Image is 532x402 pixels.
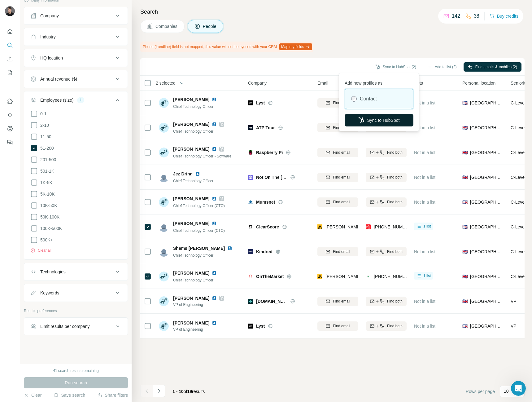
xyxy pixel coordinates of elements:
[53,368,98,373] div: 41 search results remaining
[470,199,503,205] span: [GEOGRAPHIC_DATA]
[140,42,313,52] div: Phone (Landline) field is not mapped, this value will not be synced with your CRM
[24,29,128,44] button: Industry
[387,323,403,329] span: Find both
[159,272,169,281] img: Avatar
[423,273,431,279] span: 1 list
[38,214,59,220] span: 50K-100K
[40,55,63,61] div: HQ location
[248,299,253,304] img: Logo of doxy.me
[256,273,284,280] span: OnTheMarket
[333,125,350,130] span: Find email
[5,24,119,69] div: FinAI says…
[173,171,193,177] span: Jez Dring
[38,145,54,151] span: 51-200
[423,223,431,229] span: 1 list
[256,199,275,205] span: Mumsnet
[470,224,503,230] span: [GEOGRAPHIC_DATA]
[462,149,468,156] span: 🇬🇧
[212,271,217,276] img: LinkedIn logo
[317,173,358,182] button: Find email
[5,137,15,148] button: Feedback
[256,100,265,106] span: Lyst
[172,389,184,394] span: 1 - 10
[462,125,468,131] span: 🇬🇧
[317,321,358,331] button: Find email
[470,249,503,255] span: [GEOGRAPHIC_DATA]
[212,320,217,325] img: LinkedIn logo
[195,171,200,176] img: LinkedIn logo
[212,221,217,226] img: LinkedIn logo
[40,323,90,329] div: Limit results per company
[140,7,525,16] h4: Search
[248,100,253,105] img: Logo of Lyst
[212,196,217,201] img: LinkedIn logo
[511,80,527,86] span: Seniority
[317,98,358,108] button: Find email
[414,249,435,254] span: Not in a list
[414,125,435,130] span: Not in a list
[24,264,128,279] button: Technologies
[511,200,525,205] span: C-Level
[5,24,102,56] div: Hello ☀️​Need help with Sales or Support? We've got you covered!FinAI • [DATE]
[38,168,54,174] span: 501-1K
[40,34,56,40] div: Industry
[256,175,327,180] span: Not On The [GEOGRAPHIC_DATA]
[511,381,526,396] iframe: Intercom live chat
[173,228,225,233] span: Chief Technology Officer (CTO)
[333,199,350,205] span: Find email
[279,43,312,50] button: Map my fields
[490,12,518,20] button: Buy credits
[38,157,56,163] span: 201-500
[5,67,15,78] button: My lists
[414,324,435,329] span: Not in a list
[248,200,253,205] img: Logo of Mumsnet
[173,204,225,208] span: Chief Technology Officer (CTO)
[475,64,517,70] span: Find emails & mobiles (2)
[248,175,253,180] img: Logo of Not On The High Street
[248,125,253,130] img: Logo of ATP Tour
[173,295,209,301] span: [PERSON_NAME]
[256,149,283,156] span: Raspberry Pi
[24,93,128,110] button: Employees (size)1
[77,97,84,103] div: 1
[5,26,15,37] button: Quick start
[109,2,120,14] div: Close
[10,57,36,61] div: FinAI • [DATE]
[155,23,178,29] span: Companies
[248,274,253,279] img: Logo of OnTheMarket
[173,327,219,332] span: VP of Engineering
[462,174,468,180] span: 🇬🇧
[159,247,169,257] img: Avatar
[317,123,358,132] button: Find email
[30,8,77,14] p: The team can also help
[173,320,209,326] span: [PERSON_NAME]
[38,202,57,209] span: 10K-50K
[173,154,231,158] span: Chief Technology Officer - Software
[345,114,413,126] button: Sync to HubSpot
[173,179,213,183] span: Chief Technology Officer
[40,290,59,296] div: Keywords
[5,53,15,64] button: Enrich CSV
[173,104,213,109] span: Chief Technology Officer
[159,296,169,306] img: Avatar
[248,324,253,329] img: Logo of Lyst
[333,323,350,329] span: Find email
[159,197,169,207] img: Avatar
[5,123,15,134] button: Dashboard
[24,392,41,398] button: Clear
[40,269,66,275] div: Technologies
[470,149,503,156] span: [GEOGRAPHIC_DATA]
[462,224,468,230] span: 🇬🇧
[24,308,128,314] p: Results preferences
[38,191,55,197] span: 5K-10K
[30,3,42,8] h1: FinAI
[333,174,350,180] span: Find email
[212,97,217,102] img: LinkedIn logo
[256,125,275,131] span: ATP Tour
[462,249,468,255] span: 🇬🇧
[24,8,128,23] button: Company
[156,80,176,86] span: 2 selected
[159,98,169,108] img: Avatar
[462,323,468,329] span: 🇬🇧
[462,100,468,106] span: 🇬🇧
